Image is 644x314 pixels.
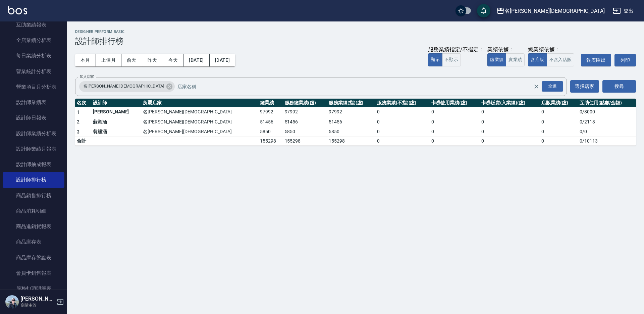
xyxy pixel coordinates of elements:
[428,53,442,66] button: 顯示
[610,5,636,17] button: 登出
[91,127,141,137] td: 翁繡涵
[3,126,64,141] a: 設計師業績分析表
[3,188,64,203] a: 商品銷售排行榜
[75,137,91,146] td: 合計
[75,54,96,66] button: 本月
[327,99,375,107] th: 服務業績(指)(虛)
[375,137,430,146] td: 0
[327,127,375,137] td: 5850
[183,54,209,66] button: [DATE]
[578,127,636,137] td: 0 / 0
[258,99,283,107] th: 總業績
[142,54,163,66] button: 昨天
[75,99,636,146] table: a dense table
[480,127,540,137] td: 0
[141,99,258,107] th: 所屬店家
[430,137,480,146] td: 0
[75,30,636,34] h2: Designer Perform Basic
[141,127,258,137] td: 名[PERSON_NAME][DEMOGRAPHIC_DATA]
[540,99,578,107] th: 店販業績(虛)
[528,46,578,53] div: 總業績依據：
[430,99,480,107] th: 卡券使用業績(虛)
[283,117,327,127] td: 51456
[121,54,142,66] button: 前天
[480,99,540,107] th: 卡券販賣(入業績)(虛)
[79,83,168,90] span: 名[PERSON_NAME][DEMOGRAPHIC_DATA]
[77,129,79,135] span: 3
[3,33,64,48] a: 全店業績分析表
[540,117,578,127] td: 0
[430,117,480,127] td: 0
[3,219,64,234] a: 商品進銷貨報表
[480,107,540,117] td: 0
[91,117,141,127] td: 蘇湘涵
[430,127,480,137] td: 0
[375,107,430,117] td: 0
[258,107,283,117] td: 97992
[258,117,283,127] td: 51456
[532,82,541,91] button: Clear
[8,6,27,14] img: Logo
[283,99,327,107] th: 服務總業績(虛)
[506,53,525,66] button: 實業績
[283,127,327,137] td: 5850
[283,137,327,146] td: 155298
[3,141,64,157] a: 設計師業績月報表
[504,7,605,15] div: 名[PERSON_NAME][DEMOGRAPHIC_DATA]
[442,53,461,66] button: 不顯示
[540,137,578,146] td: 0
[581,54,611,66] button: 報表匯出
[3,79,64,95] a: 營業項目月分析表
[210,54,235,66] button: [DATE]
[375,117,430,127] td: 0
[375,99,430,107] th: 服務業績(不指)(虛)
[176,81,545,92] input: 店家名稱
[141,107,258,117] td: 名[PERSON_NAME][DEMOGRAPHIC_DATA]
[428,46,484,53] div: 服務業績指定/不指定：
[540,80,565,93] button: Open
[20,302,55,308] p: 高階主管
[3,95,64,110] a: 設計師業績表
[487,46,525,53] div: 業績依據：
[327,137,375,146] td: 155298
[480,137,540,146] td: 0
[578,99,636,107] th: 互助使用(點數/金額)
[3,203,64,219] a: 商品消耗明細
[77,119,79,124] span: 2
[578,117,636,127] td: 0 / 2113
[578,107,636,117] td: 0 / 8000
[480,117,540,127] td: 0
[547,53,575,66] button: 不含入店販
[375,127,430,137] td: 0
[79,81,175,92] div: 名[PERSON_NAME][DEMOGRAPHIC_DATA]
[540,107,578,117] td: 0
[258,127,283,137] td: 5850
[20,296,55,302] h5: [PERSON_NAME]
[3,110,64,125] a: 設計師日報表
[327,117,375,127] td: 51456
[540,127,578,137] td: 0
[528,53,547,66] button: 含店販
[578,137,636,146] td: 0 / 10113
[3,250,64,265] a: 商品庫存盤點表
[3,234,64,250] a: 商品庫存表
[80,74,94,79] label: 加入店家
[487,53,506,66] button: 虛業績
[3,17,64,33] a: 互助業績報表
[3,48,64,63] a: 每日業績分析表
[614,54,636,66] button: 列印
[163,54,184,66] button: 今天
[570,80,599,93] button: 選擇店家
[542,81,563,92] div: 全選
[258,137,283,146] td: 155298
[3,281,64,296] a: 服務扣項明細表
[3,157,64,172] a: 設計師抽成報表
[75,37,636,46] h3: 設計師排行榜
[75,99,91,107] th: 名次
[283,107,327,117] td: 97992
[96,54,121,66] button: 上個月
[141,117,258,127] td: 名[PERSON_NAME][DEMOGRAPHIC_DATA]
[3,64,64,79] a: 營業統計分析表
[5,295,19,309] img: Person
[494,4,607,18] button: 名[PERSON_NAME][DEMOGRAPHIC_DATA]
